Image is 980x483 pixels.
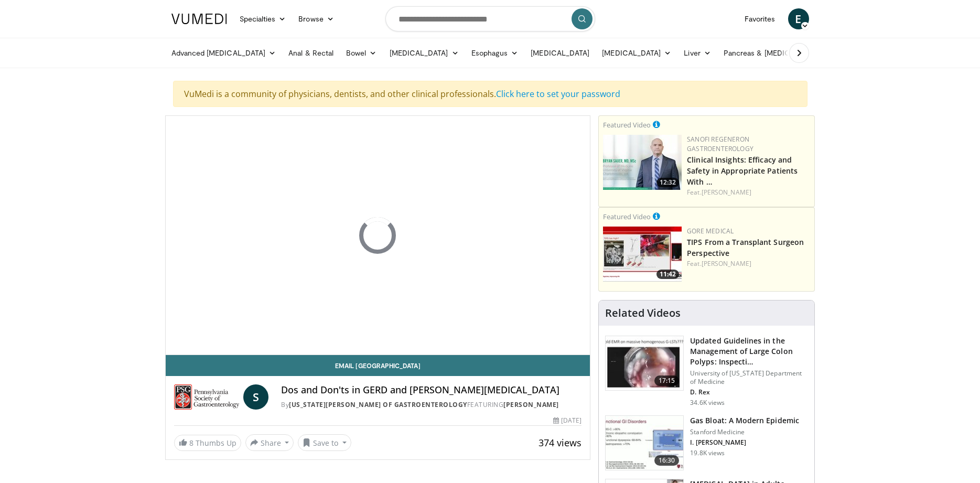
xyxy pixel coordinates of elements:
p: University of [US_STATE] Department of Medicine [690,369,808,386]
div: Feat. [687,188,810,197]
a: Click here to set your password [496,88,620,100]
a: Liver [677,42,717,63]
a: S [243,384,268,410]
span: 16:30 [654,455,680,466]
a: [MEDICAL_DATA] [596,42,677,63]
a: E [788,8,809,29]
img: VuMedi Logo [171,14,227,24]
a: Email [GEOGRAPHIC_DATA] [166,355,590,376]
a: [US_STATE][PERSON_NAME] of Gastroenterology [289,400,467,409]
small: Featured Video [603,120,651,130]
a: 17:15 Updated Guidelines in the Management of Large Colon Polyps: Inspecti… University of [US_STA... [605,336,808,407]
p: D. Rex [690,388,808,396]
a: Clinical Insights: Efficacy and Safety in Appropriate Patients With … [687,155,798,187]
a: Browse [292,8,340,29]
h4: Dos and Don'ts in GERD and [PERSON_NAME][MEDICAL_DATA] [281,384,581,396]
span: 12:32 [656,178,679,187]
h3: Gas Bloat: A Modern Epidemic [690,415,799,426]
a: Advanced [MEDICAL_DATA] [165,42,283,63]
a: 16:30 Gas Bloat: A Modern Epidemic Stanford Medicine I. [PERSON_NAME] 19.8K views [605,415,808,471]
img: 4003d3dc-4d84-4588-a4af-bb6b84f49ae6.150x105_q85_crop-smart_upscale.jpg [603,227,682,282]
a: Anal & Rectal [282,42,340,63]
a: [MEDICAL_DATA] [383,42,465,63]
p: Stanford Medicine [690,428,799,436]
img: bf9ce42c-6823-4735-9d6f-bc9dbebbcf2c.png.150x105_q85_crop-smart_upscale.jpg [603,135,682,190]
a: [PERSON_NAME] [702,259,751,268]
a: Bowel [340,42,383,63]
img: dfcfcb0d-b871-4e1a-9f0c-9f64970f7dd8.150x105_q85_crop-smart_upscale.jpg [606,336,683,391]
a: 12:32 [603,135,682,190]
input: Search topics, interventions [385,6,595,31]
p: 34.6K views [690,399,725,407]
a: Pancreas & [MEDICAL_DATA] [717,42,840,63]
a: 11:42 [603,227,682,282]
div: By FEATURING [281,400,581,410]
a: Esophagus [465,42,525,63]
button: Save to [298,434,351,451]
span: 374 views [539,436,581,449]
p: I. [PERSON_NAME] [690,438,799,447]
h4: Related Videos [605,307,681,319]
a: Gore Medical [687,227,734,235]
img: Pennsylvania Society of Gastroenterology [174,384,240,410]
a: 8 Thumbs Up [174,435,241,451]
div: Feat. [687,259,810,269]
p: 19.8K views [690,449,725,457]
h3: Updated Guidelines in the Management of Large Colon Polyps: Inspecti… [690,336,808,367]
img: 480ec31d-e3c1-475b-8289-0a0659db689a.150x105_q85_crop-smart_upscale.jpg [606,416,683,470]
a: [PERSON_NAME] [702,188,751,197]
span: 8 [189,438,193,448]
a: [MEDICAL_DATA] [524,42,596,63]
button: Share [245,434,294,451]
a: [PERSON_NAME] [503,400,559,409]
div: [DATE] [553,416,581,425]
div: VuMedi is a community of physicians, dentists, and other clinical professionals. [173,81,807,107]
small: Featured Video [603,212,651,221]
video-js: Video Player [166,116,590,355]
span: 11:42 [656,270,679,279]
a: Specialties [233,8,293,29]
a: Sanofi Regeneron Gastroenterology [687,135,753,153]
span: 17:15 [654,375,680,386]
a: Favorites [738,8,782,29]
a: TIPS From a Transplant Surgeon Perspective [687,237,804,258]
